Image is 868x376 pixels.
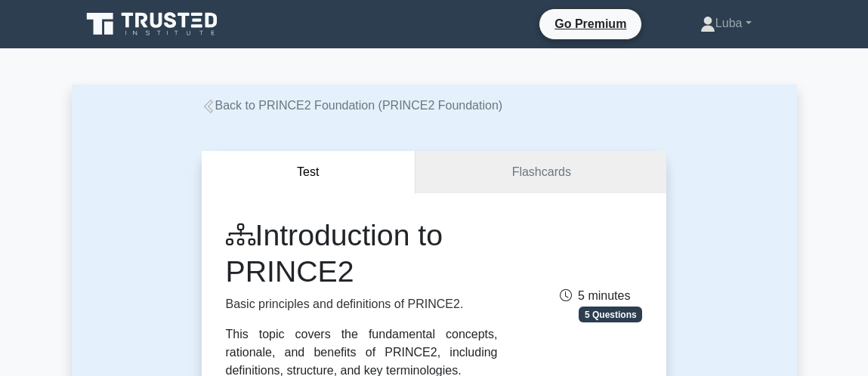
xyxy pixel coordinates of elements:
a: Go Premium [545,14,635,33]
a: Back to PRINCE2 Foundation (PRINCE2 Foundation) [202,99,503,112]
a: Flashcards [415,151,666,194]
span: 5 Questions [579,307,642,322]
button: Test [202,151,416,194]
h1: Introduction to PRINCE2 [226,217,498,288]
span: 5 minutes [560,289,630,302]
p: Basic principles and definitions of PRINCE2. [226,295,498,313]
a: Luba [664,8,788,39]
